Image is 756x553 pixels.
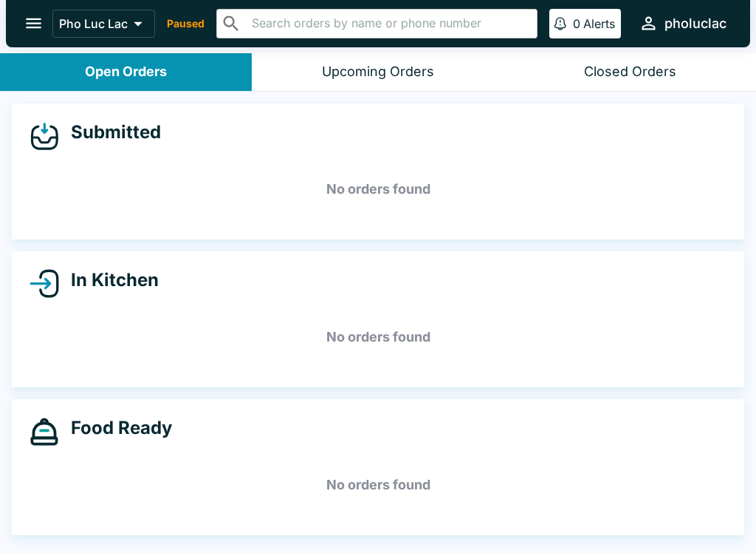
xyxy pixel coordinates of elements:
button: Pho Luc Lac [52,10,155,38]
h4: In Kitchen [59,269,159,291]
h5: No orders found [30,458,726,512]
div: Open Orders [85,64,167,81]
div: pholuclac [664,15,726,33]
p: Alerts [583,16,615,31]
button: pholuclac [633,7,732,39]
h5: No orders found [30,311,726,364]
div: Closed Orders [584,64,676,81]
h4: Food Ready [59,417,172,439]
p: 0 [573,16,580,31]
input: Search orders by name or phone number [247,13,531,34]
p: Paused [167,16,205,31]
button: open drawer [15,4,52,42]
div: Upcoming Orders [322,64,434,81]
h5: No orders found [30,163,726,216]
p: Pho Luc Lac [59,16,128,31]
h4: Submitted [59,121,161,143]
